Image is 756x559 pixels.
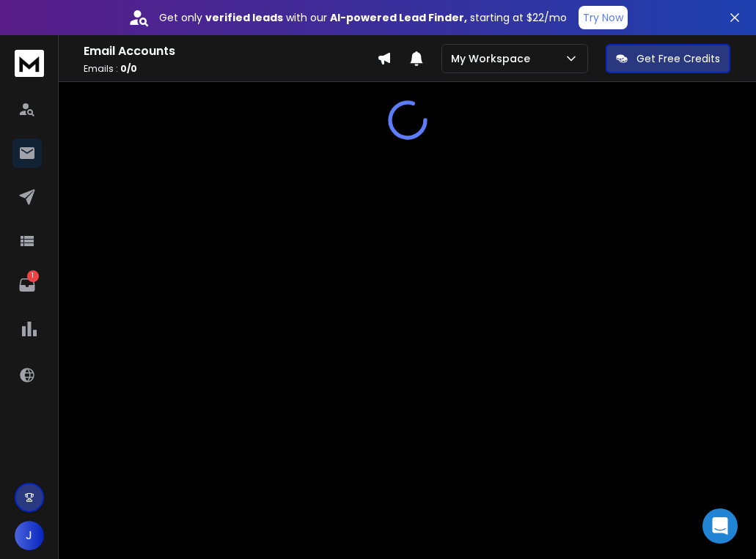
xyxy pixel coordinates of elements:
[15,50,44,77] img: logo
[84,63,377,75] p: Emails :
[606,44,730,73] button: Get Free Credits
[451,51,536,66] p: My Workspace
[205,10,283,25] strong: verified leads
[579,6,628,29] button: Try Now
[159,10,567,25] p: Get only with our starting at $22/mo
[583,10,623,25] p: Try Now
[330,10,467,25] strong: AI-powered Lead Finder,
[15,521,44,550] button: J
[120,62,137,75] span: 0 / 0
[702,508,738,544] div: Open Intercom Messenger
[27,270,39,282] p: 1
[636,51,720,66] p: Get Free Credits
[12,270,42,300] a: 1
[84,42,377,60] h1: Email Accounts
